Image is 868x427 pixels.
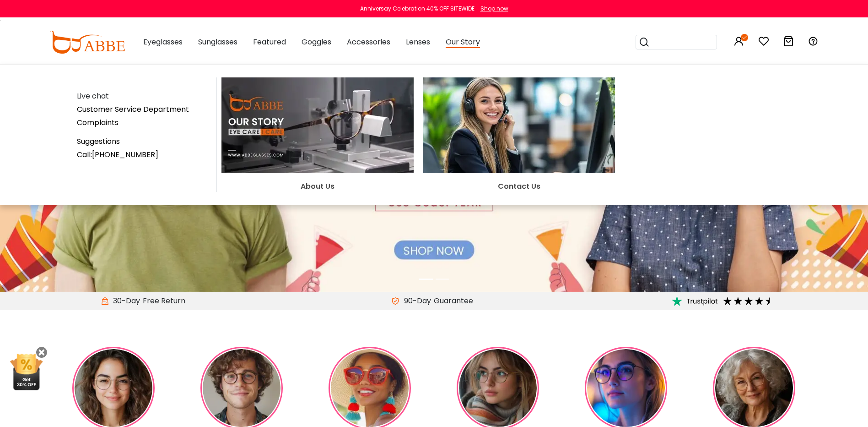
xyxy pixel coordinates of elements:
[360,5,474,13] div: Anniversay Celebration 40% OFF SITEWIDE
[140,296,188,307] div: Free Return
[221,120,414,192] a: About Us
[431,296,476,307] div: Guarantee
[77,117,119,128] a: Complaints
[423,181,615,192] div: Contact Us
[143,37,183,47] span: Eyeglasses
[77,149,158,160] a: Call:[PHONE_NUMBER]
[302,37,331,47] span: Goggles
[446,37,480,48] span: Our Story
[221,77,414,173] img: About Us
[406,37,430,47] span: Lenses
[480,5,508,13] div: Shop now
[108,296,140,307] span: 30-Day
[77,104,189,115] a: Customer Service Department
[198,37,237,47] span: Sunglasses
[9,354,43,390] img: mini welcome offer
[221,181,414,192] div: About Us
[423,77,615,173] img: Contact Us
[253,37,286,47] span: Featured
[77,136,120,147] a: Suggestions
[77,90,212,102] div: Live chat
[423,120,615,192] a: Contact Us
[476,5,508,12] a: Shop now
[50,31,125,54] img: abbeglasses.com
[347,37,390,47] span: Accessories
[399,296,431,307] span: 90-Day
